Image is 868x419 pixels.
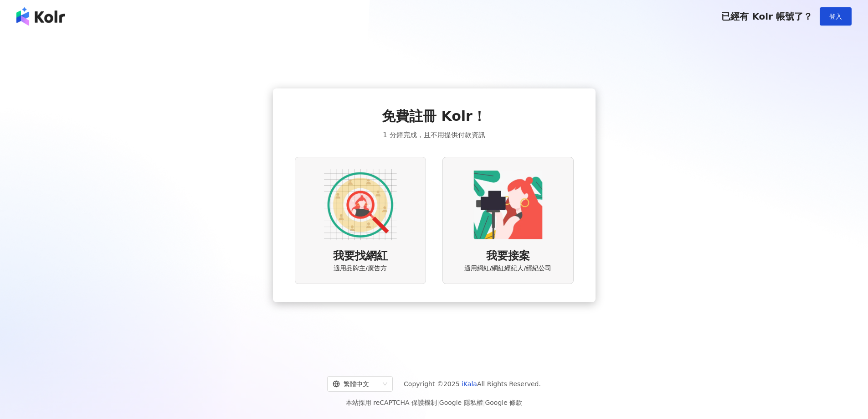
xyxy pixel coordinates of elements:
[334,264,387,273] span: 適用品牌主/廣告方
[483,399,485,406] span: |
[485,399,522,406] a: Google 條款
[346,397,522,408] span: 本站採用 reCAPTCHA 保護機制
[404,378,541,389] span: Copyright © 2025 All Rights Reserved.
[462,380,477,388] a: iKala
[820,7,852,26] button: 登入
[333,377,379,391] div: 繁體中文
[829,13,842,20] span: 登入
[16,7,65,26] img: logo
[472,168,544,241] img: KOL identity option
[464,264,551,273] span: 適用網紅/網紅經紀人/經紀公司
[437,399,439,406] span: |
[721,11,812,22] span: 已經有 Kolr 帳號了？
[383,129,485,140] span: 1 分鐘完成，且不用提供付款資訊
[486,248,530,264] span: 我要接案
[382,107,486,126] span: 免費註冊 Kolr！
[333,248,388,264] span: 我要找網紅
[439,399,483,406] a: Google 隱私權
[324,168,397,241] img: AD identity option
